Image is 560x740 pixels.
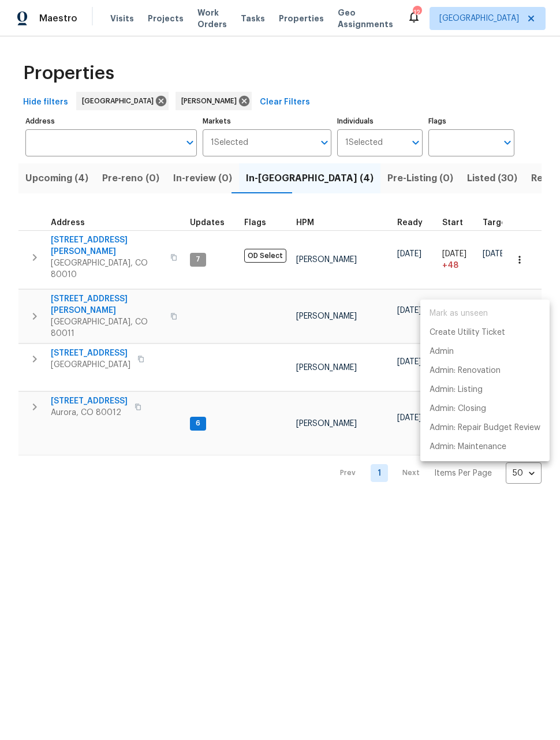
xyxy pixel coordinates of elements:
[430,441,506,453] p: Admin: Maintenance
[430,327,505,339] p: Create Utility Ticket
[430,384,483,396] p: Admin: Listing
[430,403,486,415] p: Admin: Closing
[430,422,540,434] p: Admin: Repair Budget Review
[430,346,454,358] p: Admin
[430,365,501,377] p: Admin: Renovation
